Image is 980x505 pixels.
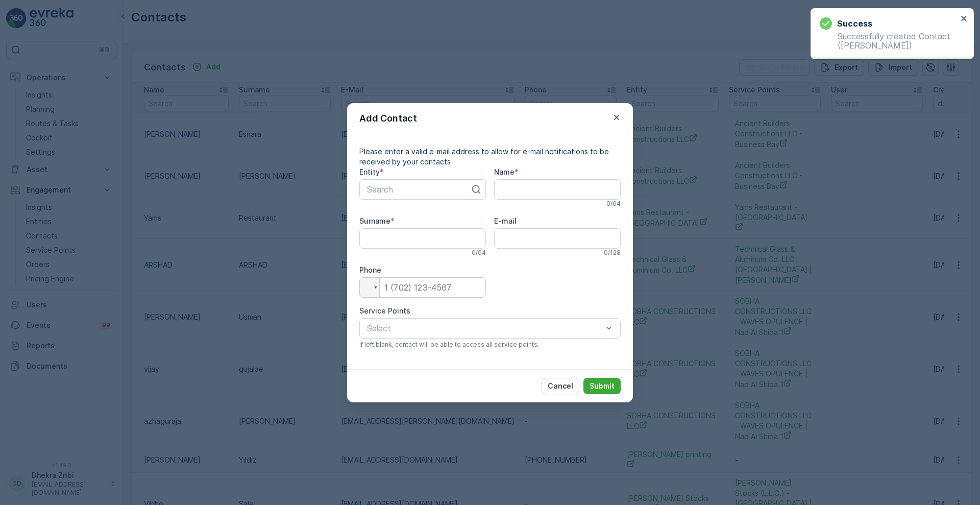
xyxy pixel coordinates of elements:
[583,378,621,394] button: Submit
[820,32,958,50] p: Successfully created Contact ([PERSON_NAME])
[359,306,410,315] label: Service Points
[494,167,514,176] label: Name
[359,111,417,126] p: Add Contact
[472,249,486,257] p: 0 / 64
[359,341,539,349] span: If left blank, contact will be able to access all service points.
[604,249,621,257] p: 0 / 128
[961,14,968,24] button: close
[837,17,872,30] h3: Success
[542,378,579,394] button: Cancel
[494,217,517,225] label: E-mail
[359,266,381,274] label: Phone
[590,381,615,391] p: Submit
[606,200,621,208] p: 0 / 64
[367,183,470,196] p: Search
[359,277,486,298] input: 1 (702) 123-4567
[359,147,621,167] p: Please enter a valid e-mail address to allow for e-mail notifications to be received by your cont...
[367,322,603,334] p: Select
[359,167,380,176] label: Entity
[548,381,573,391] p: Cancel
[359,217,390,225] label: Surname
